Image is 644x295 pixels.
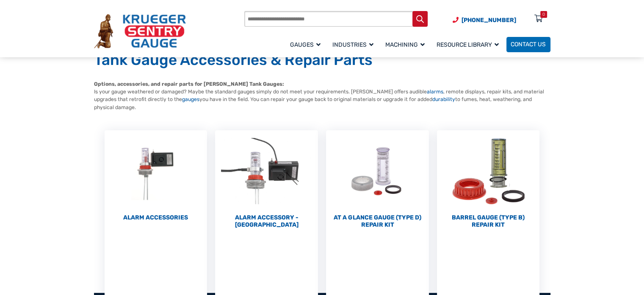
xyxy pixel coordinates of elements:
[453,16,516,25] a: Phone Number (920) 434-8860
[94,80,550,112] p: Is your gauge weathered or damaged? Maybe the standard gauges simply do not meet your requirement...
[94,14,186,48] img: Krueger Sentry Gauge
[94,81,284,87] strong: Options, accessories, and repair parts for [PERSON_NAME] Tank Gauges:
[332,41,373,48] span: Industries
[326,130,429,212] img: At a Glance Gauge (Type D) Repair Kit
[437,214,540,229] h2: Barrel Gauge (Type B) Repair Kit
[105,130,207,221] a: Visit product category Alarm Accessories
[326,130,429,229] a: Visit product category At a Glance Gauge (Type D) Repair Kit
[385,41,425,48] span: Machining
[215,130,318,229] a: Visit product category Alarm Accessory - DC
[182,96,199,102] a: gauges
[432,36,506,53] a: Resource Library
[506,37,550,52] a: Contact Us
[427,89,443,95] a: alarms
[105,214,207,222] h2: Alarm Accessories
[94,51,550,70] h1: Tank Gauge Accessories & Repair Parts
[462,17,516,24] span: [PHONE_NUMBER]
[542,11,545,18] div: 0
[437,41,499,48] span: Resource Library
[437,130,540,229] a: Visit product category Barrel Gauge (Type B) Repair Kit
[511,41,546,48] span: Contact Us
[215,130,318,212] img: Alarm Accessory - DC
[381,36,432,53] a: Machining
[437,130,540,212] img: Barrel Gauge (Type B) Repair Kit
[432,96,455,102] a: durability
[326,214,429,229] h2: At a Glance Gauge (Type D) Repair Kit
[105,130,207,212] img: Alarm Accessories
[286,36,328,53] a: Gauges
[328,36,381,53] a: Industries
[290,41,321,48] span: Gauges
[215,214,318,229] h2: Alarm Accessory - [GEOGRAPHIC_DATA]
